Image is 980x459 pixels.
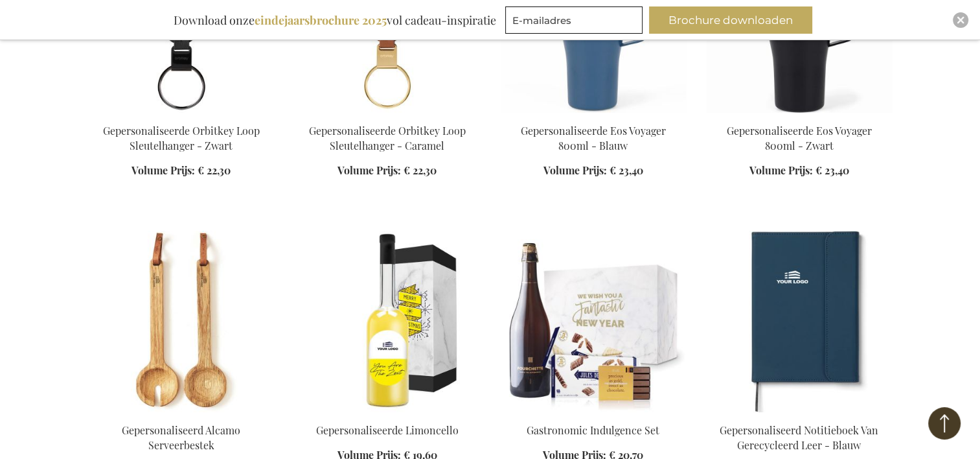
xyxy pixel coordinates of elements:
a: Volume Prijs: € 22,30 [131,163,231,178]
img: Gastronomic Indulgence Set [501,231,686,412]
a: Personalised Orbitkey Loop Keychain - Caramel [295,108,480,120]
form: marketing offers and promotions [505,6,646,38]
a: Personalised Alcamo Serving Cutlery [89,407,274,419]
img: Personalised Recycled Leather Notebook - Blue [707,231,892,412]
img: Close [957,16,964,24]
input: E-mailadres [505,6,643,34]
a: Gastronomic Indulgence Set [501,407,686,419]
a: Gepersonaliseerd Notitieboek Van Gerecycleerd Leer - Blauw [720,423,878,452]
span: Volume Prijs: [543,163,607,177]
div: Download onze vol cadeau-inspiratie [168,6,502,34]
span: Volume Prijs: [131,163,195,177]
a: Gepersonaliseerde Orbitkey Loop Sleutelhanger - Caramel [309,124,466,152]
a: Gepersonaliseerd Alcamo Serveerbestek [122,423,240,452]
div: Close [953,12,968,28]
span: Volume Prijs: [337,163,401,177]
a: Gepersonaliseerde Eos Voyager 800ml - Zwart [727,124,872,152]
a: Personalised big water bottle cup [501,108,686,120]
a: Volume Prijs: € 23,40 [749,163,849,178]
span: € 22,30 [404,163,437,177]
a: Personalised Recycled Leather Notebook - Blue [707,407,892,419]
img: Personalised Alcamo Serving Cutlery [89,231,274,412]
span: € 22,30 [198,163,231,177]
a: Gepersonaliseerde Orbitkey Loop Sleutelhanger - Zwart [103,124,260,152]
a: Personalized Limoncello [295,407,480,419]
img: Personalized Limoncello [295,231,480,412]
a: personalised EOS cup [707,108,892,120]
b: eindejaarsbrochure 2025 [255,12,387,28]
a: Gepersonaliseerde Eos Voyager 800ml - Blauw [521,124,666,152]
span: € 23,40 [610,163,643,177]
span: Volume Prijs: [749,163,813,177]
button: Brochure downloaden [649,6,812,34]
a: Personalised Orbitkey Loop Keychain - Black [89,108,274,120]
a: Volume Prijs: € 22,30 [337,163,437,178]
a: Volume Prijs: € 23,40 [543,163,643,178]
span: € 23,40 [815,163,849,177]
a: Gepersonaliseerde Limoncello [316,423,459,437]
